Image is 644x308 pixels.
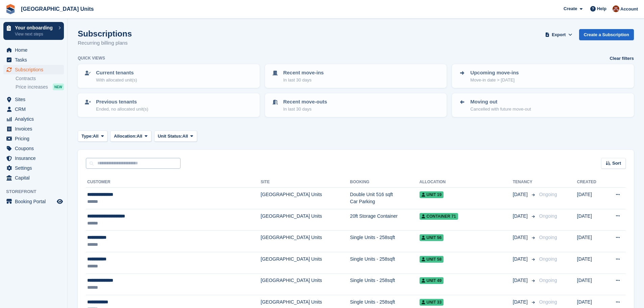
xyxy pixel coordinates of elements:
span: All [183,133,188,140]
a: Clear filters [610,55,634,62]
span: Account [620,6,638,13]
p: Your onboarding [15,25,55,30]
span: CRM [15,104,55,114]
span: Insurance [15,153,55,163]
span: Ongoing [539,278,557,283]
td: [DATE] [577,209,605,231]
th: Allocation [420,177,513,188]
h6: Quick views [78,55,105,61]
span: Settings [15,163,55,173]
h1: Subscriptions [78,29,132,38]
a: menu [3,55,64,65]
a: menu [3,134,64,143]
td: Single Units - 258sqft [350,274,419,295]
p: Current tenants [96,69,137,77]
td: [DATE] [577,231,605,252]
a: Preview store [56,197,64,206]
span: Ongoing [539,213,557,219]
span: Ongoing [539,299,557,305]
p: Upcoming move-ins [470,69,519,77]
span: Sites [15,95,55,104]
a: Upcoming move-ins Move-in date > [DATE] [453,65,633,87]
span: Ongoing [539,235,557,240]
p: Recurring billing plans [78,39,132,47]
img: stora-icon-8386f47178a22dfd0bd8f6a31ec36ba5ce8667c1dd55bd0f319d3a0aa187defe.svg [5,4,16,14]
td: Single Units - 258sqft [350,252,419,274]
span: Home [15,45,55,55]
span: Export [552,31,566,38]
a: menu [3,114,64,124]
span: [DATE] [513,213,529,220]
td: Double Unit 516 sqft Car Parking [350,188,419,209]
span: Capital [15,173,55,183]
span: Analytics [15,114,55,124]
a: menu [3,163,64,173]
p: Ended, no allocated unit(s) [96,106,148,113]
a: Your onboarding View next steps [3,22,64,40]
div: NEW [53,84,64,90]
button: Allocation: All [110,131,151,142]
p: With allocated unit(s) [96,77,137,84]
span: Booking Portal [15,197,55,206]
span: Ongoing [539,256,557,262]
a: Moving out Cancelled with future move-out [453,94,633,116]
span: Invoices [15,124,55,134]
p: View next steps [15,31,55,37]
p: Previous tenants [96,98,148,106]
a: Recent move-outs In last 30 days [266,94,446,116]
span: Container 71 [420,213,458,220]
th: Booking [350,177,419,188]
span: Type: [81,133,93,140]
td: [DATE] [577,252,605,274]
p: Recent move-ins [283,69,324,77]
span: Unit 58 [420,256,444,263]
th: Site [261,177,350,188]
p: Move-in date > [DATE] [470,77,519,84]
a: Contracts [16,75,64,82]
span: Unit 49 [420,277,444,284]
a: [GEOGRAPHIC_DATA] Units [18,3,96,15]
a: menu [3,124,64,134]
a: Create a Subscription [579,29,634,40]
td: [GEOGRAPHIC_DATA] Units [261,209,350,231]
td: [DATE] [577,274,605,295]
td: [DATE] [577,188,605,209]
th: Tenancy [513,177,536,188]
span: All [93,133,99,140]
p: In last 30 days [283,106,327,113]
span: Unit Status: [158,133,183,140]
span: [DATE] [513,256,529,263]
td: 20ft Storage Container [350,209,419,231]
span: [DATE] [513,191,529,198]
span: Allocation: [114,133,137,140]
p: In last 30 days [283,77,324,84]
a: Recent move-ins In last 30 days [266,65,446,87]
a: Previous tenants Ended, no allocated unit(s) [78,94,259,116]
span: Help [597,5,606,12]
span: Unit 56 [420,234,444,241]
td: [GEOGRAPHIC_DATA] Units [261,252,350,274]
th: Created [577,177,605,188]
a: menu [3,197,64,206]
span: All [137,133,142,140]
p: Moving out [470,98,531,106]
a: menu [3,45,64,55]
th: Customer [86,177,261,188]
a: menu [3,104,64,114]
a: Current tenants With allocated unit(s) [78,65,259,87]
span: Storefront [6,188,67,195]
span: Create [564,5,577,12]
span: Pricing [15,134,55,143]
span: Subscriptions [15,65,55,74]
td: [GEOGRAPHIC_DATA] Units [261,231,350,252]
button: Unit Status: All [154,131,197,142]
a: Price increases NEW [16,83,64,91]
span: Price increases [16,84,48,90]
td: [GEOGRAPHIC_DATA] Units [261,188,350,209]
img: Laura Clinnick [613,5,619,12]
span: [DATE] [513,299,529,306]
td: Single Units - 258sqft [350,231,419,252]
span: Ongoing [539,192,557,197]
button: Export [544,29,574,40]
span: Sort [612,160,621,167]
